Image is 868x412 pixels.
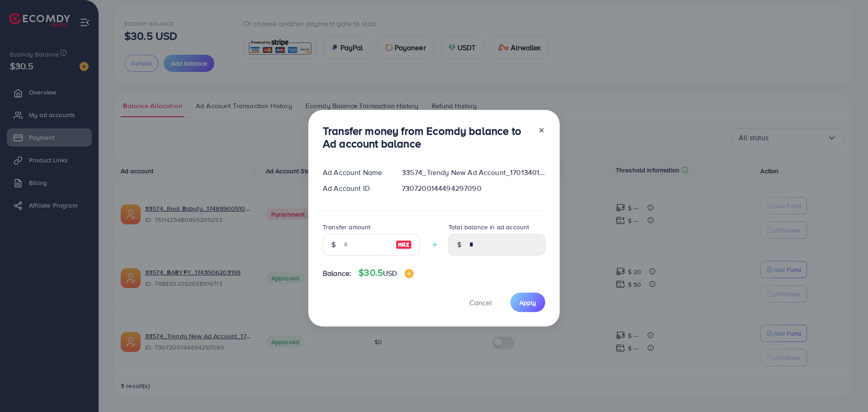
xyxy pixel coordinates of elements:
[519,298,536,307] span: Apply
[469,298,492,308] span: Cancel
[323,268,351,279] span: Balance:
[510,293,545,312] button: Apply
[405,269,414,278] img: image
[396,239,412,250] img: image
[323,124,531,151] h3: Transfer money from Ecomdy balance to Ad account balance
[395,167,552,178] div: 33574_Trendy New Ad Account_1701340139148
[323,223,370,232] label: Transfer amount
[458,293,503,312] button: Cancel
[395,183,552,194] div: 7307200144494297090
[359,267,413,279] h4: $30.5
[316,183,395,194] div: Ad Account ID
[383,268,397,278] span: USD
[448,223,529,232] label: Total balance in ad account
[316,167,395,178] div: Ad Account Name
[830,371,861,405] iframe: Chat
